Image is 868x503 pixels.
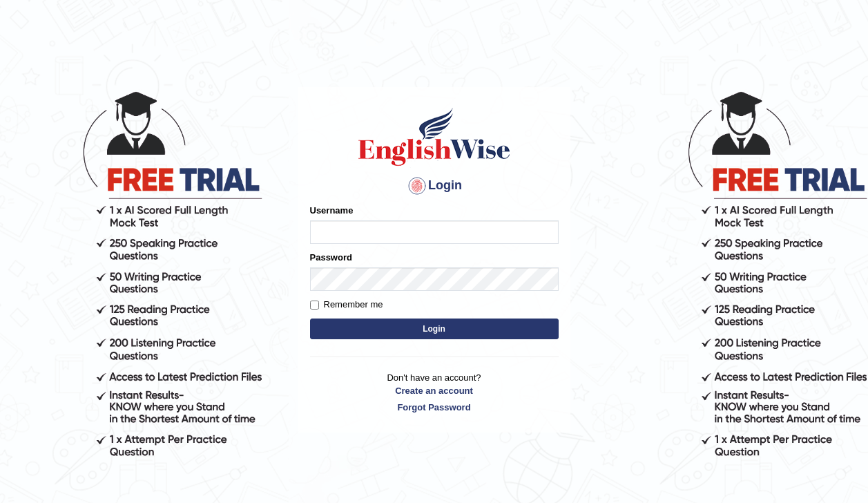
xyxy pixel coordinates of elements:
[310,301,319,310] input: Remember me
[310,319,559,339] button: Login
[310,175,559,197] h4: Login
[310,401,559,414] a: Forgot Password
[310,251,352,264] label: Password
[310,371,559,414] p: Don't have an account?
[310,204,354,217] label: Username
[356,106,513,168] img: Logo of English Wise sign in for intelligent practice with AI
[310,298,383,312] label: Remember me
[310,384,559,397] a: Create an account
